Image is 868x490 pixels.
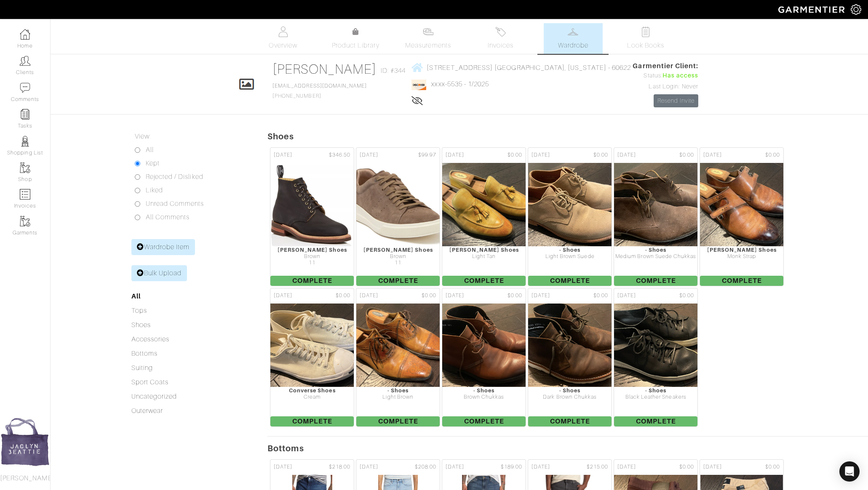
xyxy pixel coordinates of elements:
[270,276,354,286] span: Complete
[446,151,464,159] span: [DATE]
[528,276,612,286] span: Complete
[495,27,506,37] img: orders-27d20c2124de7fd6de4e0e44c1d41de31381a507db9b33961299e4e07d508b8c.svg
[274,151,292,159] span: [DATE]
[342,303,454,387] img: 8RnvP4ejjENV3JGpGW6ryH2b
[146,145,154,155] label: All
[272,61,377,77] a: [PERSON_NAME]
[442,387,526,394] div: - Shoes
[614,253,697,260] div: Medium Brown Suede Chukkas
[146,212,190,222] label: All Comments
[700,247,783,253] div: [PERSON_NAME] Shoes
[20,189,30,200] img: orders-icon-0abe47150d42831381b5fb84f609e132dff9fe21cb692f30cb5eec754e2cba89.png
[423,27,433,37] img: measurements-466bbee1fd09ba9460f595b01e5d73f9e2bff037440d3c8f018324cb6cdf7a4a.svg
[593,303,718,387] img: DdpN8JswYxdPnhYMVnBHaZuE
[679,151,694,159] span: $0.00
[633,61,698,71] span: Garmentier Client:
[20,109,30,120] img: reminder-icon-8004d30b9f0a5d33ae49ab947aed9ed385cf756f9e5892f1edd6e32f2345188e.png
[131,407,163,415] a: Outerwear
[531,292,550,300] span: [DATE]
[356,387,440,394] div: - Shoes
[633,71,698,80] div: Status:
[418,151,436,159] span: $99.97
[617,292,636,300] span: [DATE]
[442,416,526,426] span: Complete
[851,4,861,15] img: gear-icon-white-bd11855cb880d31180b6d7d6211b90ccbf57a29d726f0c71d8c61bd08dd39cc2.png
[146,158,160,168] label: Kept
[617,151,636,159] span: [DATE]
[501,463,522,471] span: $189.00
[398,23,458,54] a: Measurements
[422,292,436,300] span: $0.00
[528,416,612,426] span: Complete
[703,463,722,471] span: [DATE]
[627,40,665,51] span: Look Books
[360,292,378,300] span: [DATE]
[360,151,378,159] span: [DATE]
[700,253,783,260] div: Monk Strap
[531,463,550,471] span: [DATE]
[442,394,526,400] div: Brown Chukkas
[131,321,151,329] a: Shoes
[446,292,464,300] span: [DATE]
[270,247,354,253] div: [PERSON_NAME] Shoes
[356,260,440,266] div: 11
[270,260,354,266] div: 11
[329,151,350,159] span: $346.50
[345,162,451,247] img: BzSMu2MCKK3C6CbPySQiKCXW
[428,303,540,387] img: T9AYXTqHMQPwZeTg4MZSgj7v
[527,287,613,428] a: [DATE] $0.00 - Shoes Dark Brown Chukkas Complete
[270,416,354,426] span: Complete
[146,172,203,182] label: Rejected / Disliked
[274,292,292,300] span: [DATE]
[411,62,631,73] a: [STREET_ADDRESS] [GEOGRAPHIC_DATA], [US_STATE] - 60622
[272,83,367,89] a: [EMAIL_ADDRESS][DOMAIN_NAME]
[356,416,440,426] span: Complete
[614,387,697,394] div: - Shoes
[131,292,141,300] a: All
[20,162,30,173] img: garments-icon-b7da505a4dc4fd61783c78ac3ca0ef83fa9d6f193b1c9dc38574b1d14d53ca28.png
[488,40,513,51] span: Invoices
[700,276,783,286] span: Complete
[254,23,312,54] a: Overview
[614,416,697,426] span: Complete
[654,94,699,107] a: Resend Invite
[613,146,699,287] a: [DATE] $0.00 - Shoes Medium Brown Suede Chukkas Complete
[616,23,675,54] a: Look Books
[356,247,440,253] div: [PERSON_NAME] Shoes
[329,463,350,471] span: $218.00
[131,364,153,372] a: Suiting
[558,40,588,51] span: Wardrobe
[20,216,30,226] img: garments-icon-b7da505a4dc4fd61783c78ac3ca0ef83fa9d6f193b1c9dc38574b1d14d53ca28.png
[583,162,728,247] img: p4q7BsYHKe11bNwjnS5S8W75
[509,162,631,247] img: nPzyyQZcvnfhpnWtnsizCR1c
[356,253,440,260] div: Brown
[131,393,177,400] a: Uncategorized
[441,146,527,287] a: [DATE] $0.00 [PERSON_NAME] Shoes Light Tan Complete
[442,247,526,253] div: [PERSON_NAME] Shoes
[360,463,378,471] span: [DATE]
[20,83,30,93] img: comment-icon-a0a6a9ef722e966f86d9cbdc48e553b5cf19dbc54f86b18d962a5391bc8f6eb6.png
[269,146,355,287] a: [DATE] $346.50 [PERSON_NAME] Shoes Brown 11 Complete
[593,292,608,300] span: $0.00
[332,40,379,51] span: Product Library
[405,40,451,51] span: Measurements
[510,303,630,387] img: fiyKLHQxDzZnQcFomXoaRHHd
[247,303,377,387] img: 2Q3uvjE7U5cucw1ncruJ4waY
[431,80,489,88] a: xxxx-5535 - 1/2025
[593,151,608,159] span: $0.00
[274,463,292,471] span: [DATE]
[507,151,522,159] span: $0.00
[614,276,697,286] span: Complete
[20,29,30,40] img: dashboard-icon-dbcd8f5a0b271acd01030246c82b418ddd0df26cd7fceb0bd07c9910d44c42f6.png
[146,185,163,195] label: Liked
[528,247,612,253] div: - Shoes
[544,23,603,54] a: Wardrobe
[427,64,631,71] span: [STREET_ADDRESS] [GEOGRAPHIC_DATA], [US_STATE] - 60622
[528,253,612,260] div: Light Brown Suede
[527,146,613,287] a: [DATE] $0.00 - Shoes Light Brown Suede Complete
[131,350,158,357] a: Bottoms
[426,162,542,247] img: 8NaeVYWMiJnHC3arc8eUDK8B
[268,162,356,247] img: ACnR8MwMkMsZYCRbmkqdrAa9
[270,387,354,394] div: Converse Shoes
[267,443,868,453] h5: Bottoms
